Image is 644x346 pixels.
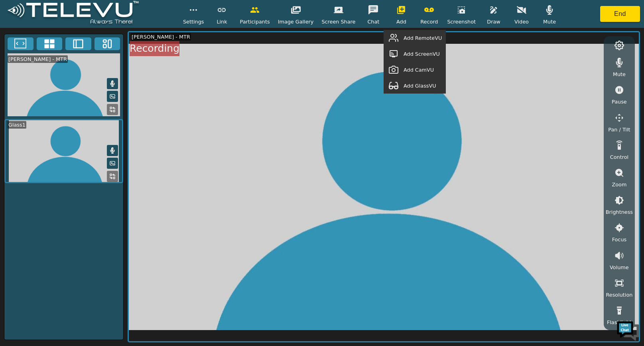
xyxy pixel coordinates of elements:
span: Video [514,18,529,25]
span: Brightness [606,208,633,216]
div: [PERSON_NAME] - MTR [131,33,191,41]
button: Replace Feed [107,171,118,182]
span: Volume [610,264,629,271]
span: Control [610,153,628,161]
span: Add CamVU [404,66,434,74]
button: End [600,6,640,22]
span: Image Gallery [278,18,314,25]
span: Chat [367,18,379,25]
span: Add ScreenVU [404,50,440,58]
img: Chat Widget [616,318,640,342]
span: Pan / Tilt [608,126,630,133]
div: Minimize live chat window [131,4,150,23]
span: Screen Share [321,18,355,25]
button: Mute [107,78,118,89]
span: Settings [183,18,204,25]
div: [PERSON_NAME] - MTR [8,55,68,63]
span: Participants [240,18,270,25]
div: Recording [130,41,179,56]
textarea: Type your message and hit 'Enter' [4,217,152,245]
span: We're online! [46,100,110,181]
span: Flashlight [607,319,632,326]
button: 4x4 [37,37,63,50]
button: Two Window Medium [65,37,91,50]
img: d_736959983_company_1615157101543_736959983 [14,37,33,57]
button: Fullscreen [8,37,33,50]
span: Link [217,18,227,25]
button: Picture in Picture [107,91,118,102]
span: Add RemoteVU [404,34,442,42]
span: Record [420,18,438,25]
span: Pause [612,98,627,106]
span: Zoom [612,181,626,188]
span: Mute [613,70,626,78]
span: Mute [543,18,556,25]
span: Add GlassVU [404,82,436,90]
button: Three Window Medium [95,37,120,50]
button: Replace Feed [107,104,118,115]
div: Chat with us now [41,42,134,52]
button: Mute [107,145,118,156]
span: Resolution [606,291,632,299]
span: Screenshot [447,18,476,25]
span: Draw [487,18,500,25]
button: Picture in Picture [107,158,118,169]
div: Glass1 [8,121,26,129]
span: Add [396,18,406,25]
span: Focus [612,236,627,243]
